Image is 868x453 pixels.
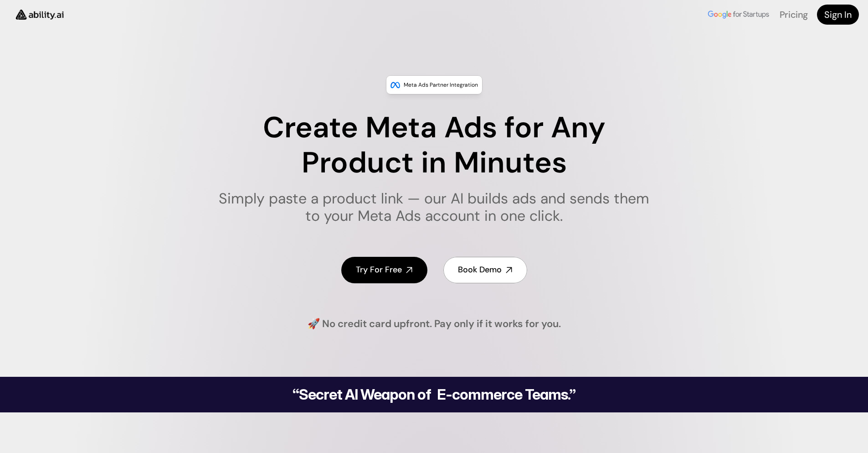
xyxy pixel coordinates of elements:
[356,264,402,276] h4: Try For Free
[341,257,427,283] a: Try For Free
[404,80,478,89] p: Meta Ads Partner Integration
[443,257,527,283] a: Book Demo
[213,190,655,225] h1: Simply paste a product link — our AI builds ads and sends them to your Meta Ads account in one cl...
[817,5,859,25] a: Sign In
[308,317,561,331] h4: 🚀 No credit card upfront. Pay only if it works for you.
[780,9,808,21] a: Pricing
[458,264,502,276] h4: Book Demo
[824,8,852,21] h4: Sign In
[269,387,599,402] h2: “Secret AI Weapon of E-commerce Teams.”
[213,110,655,181] h1: Create Meta Ads for Any Product in Minutes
